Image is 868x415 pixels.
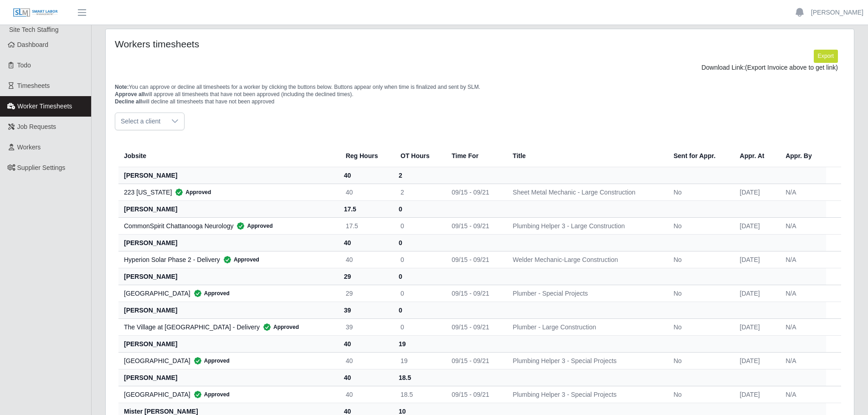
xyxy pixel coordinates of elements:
span: Approved [220,255,259,264]
span: Note: [115,84,129,90]
td: Plumber - Large Construction [505,318,666,335]
td: No [666,251,732,268]
span: Approved [260,323,299,332]
th: 40 [339,167,393,184]
div: CommonSpirit Chattanooga Neurology [124,221,331,231]
td: No [666,352,732,369]
td: No [666,217,732,234]
span: Approve all [115,91,144,97]
span: Dashboard [17,41,49,48]
div: Hyperion Solar Phase 2 - Delivery [124,255,331,264]
img: SLM Logo [13,8,58,18]
td: 0 [393,318,444,335]
th: 40 [339,234,393,251]
td: Plumbing Helper 3 - Special Projects [505,352,666,369]
div: [GEOGRAPHIC_DATA] [124,390,331,399]
span: Approved [190,289,230,298]
th: 39 [339,302,393,318]
div: The Village at [GEOGRAPHIC_DATA] - Delivery [124,323,331,332]
td: 09/15 - 09/21 [444,217,505,234]
td: 40 [339,184,393,200]
th: Reg Hours [339,145,393,167]
th: Title [505,145,666,167]
td: 09/15 - 09/21 [444,386,505,403]
td: 40 [339,251,393,268]
td: Plumbing Helper 3 - Large Construction [505,217,666,234]
td: [DATE] [733,352,779,369]
span: (Export Invoice above to get link) [745,64,838,71]
div: Download Link: [122,63,838,72]
td: 40 [339,386,393,403]
td: [DATE] [733,217,779,234]
span: Approved [233,221,272,231]
td: 40 [339,352,393,369]
td: No [666,318,732,335]
th: 0 [393,268,444,285]
td: No [666,386,732,403]
td: N/A [778,217,826,234]
td: Sheet Metal Mechanic - Large Construction [505,184,666,200]
td: [DATE] [733,318,779,335]
td: [DATE] [733,386,779,403]
th: [PERSON_NAME] [118,200,339,217]
th: 0 [393,234,444,251]
th: [PERSON_NAME] [118,302,339,318]
td: N/A [778,285,826,302]
th: 40 [339,335,393,352]
p: You can approve or decline all timesheets for a worker by clicking the buttons below. Buttons app... [115,83,845,105]
span: Select a client [115,113,166,130]
td: 19 [393,352,444,369]
td: Plumbing Helper 3 - Special Projects [505,386,666,403]
span: Timesheets [17,82,50,89]
td: 09/15 - 09/21 [444,352,505,369]
th: 19 [393,335,444,352]
div: [GEOGRAPHIC_DATA] [124,289,331,298]
h4: Workers timesheets [115,38,411,50]
th: 17.5 [339,200,393,217]
td: [DATE] [733,285,779,302]
td: Plumber - Special Projects [505,285,666,302]
th: Jobsite [118,145,339,167]
span: Workers [17,143,41,151]
th: [PERSON_NAME] [118,268,339,285]
th: [PERSON_NAME] [118,369,339,386]
a: [PERSON_NAME] [811,8,863,17]
th: Appr. By [778,145,826,167]
td: 17.5 [339,217,393,234]
button: Export [814,50,838,62]
span: Approved [190,390,230,399]
span: Job Requests [17,123,56,130]
th: 0 [393,200,444,217]
th: [PERSON_NAME] [118,335,339,352]
td: [DATE] [733,251,779,268]
th: [PERSON_NAME] [118,234,339,251]
td: 29 [339,285,393,302]
th: 0 [393,302,444,318]
div: 223 [US_STATE] [124,188,331,197]
td: 0 [393,217,444,234]
span: Approved [190,356,230,365]
span: Supplier Settings [17,164,66,171]
div: [GEOGRAPHIC_DATA] [124,356,331,365]
td: 09/15 - 09/21 [444,318,505,335]
th: 40 [339,369,393,386]
td: [DATE] [733,184,779,200]
td: No [666,285,732,302]
td: N/A [778,386,826,403]
th: Sent for Appr. [666,145,732,167]
td: No [666,184,732,200]
th: OT Hours [393,145,444,167]
td: 09/15 - 09/21 [444,285,505,302]
td: Welder Mechanic-Large Construction [505,251,666,268]
th: [PERSON_NAME] [118,167,339,184]
td: N/A [778,184,826,200]
th: Appr. At [733,145,779,167]
span: Approved [172,188,211,197]
span: Decline all [115,98,142,105]
td: 18.5 [393,386,444,403]
th: 2 [393,167,444,184]
span: Todo [17,61,31,69]
td: 0 [393,251,444,268]
th: 29 [339,268,393,285]
th: Time For [444,145,505,167]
